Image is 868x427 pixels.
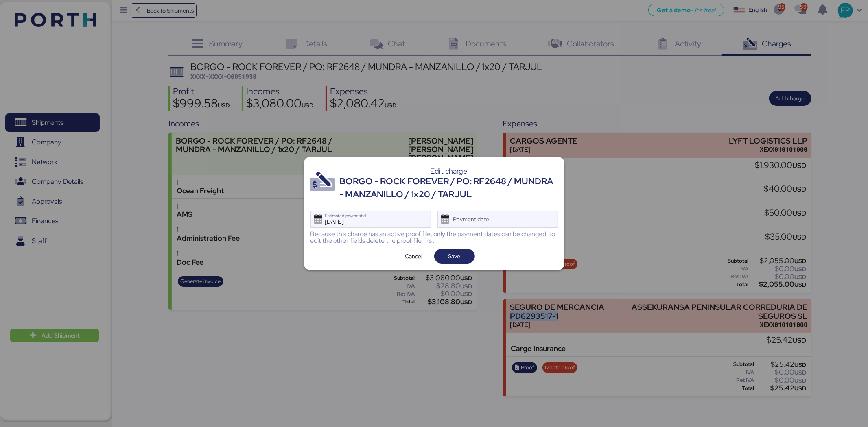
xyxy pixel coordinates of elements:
div: Edit charge [340,168,558,175]
button: Cancel [394,249,434,264]
span: Save [448,251,461,261]
button: Save [434,249,475,264]
div: Because this charge has an active proof file, only the payment dates can be changed, to edit the ... [310,231,558,244]
span: Cancel [405,251,422,261]
div: BORGO - ROCK FOREVER / PO: RF2648 / MUNDRA - MANZANILLO / 1x20 / TARJUL [340,175,558,201]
